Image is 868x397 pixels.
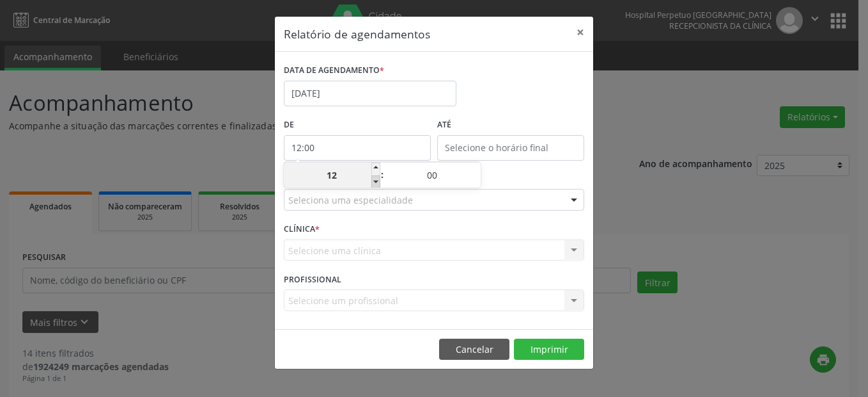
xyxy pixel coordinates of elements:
[284,81,456,106] input: Selecione uma data ou intervalo
[437,135,584,161] input: Selecione o horário final
[384,163,481,188] input: Minute
[284,270,341,289] label: PROFISSIONAL
[284,220,320,239] label: CLÍNICA
[284,135,431,161] input: Selecione o horário inicial
[284,61,384,81] label: DATA DE AGENDAMENTO
[380,162,384,188] span: :
[514,339,584,361] button: Imprimir
[284,163,380,188] input: Hour
[284,26,430,42] h5: Relatório de agendamentos
[568,17,593,48] button: Close
[439,339,509,361] button: Cancelar
[288,193,413,207] span: Seleciona uma especialidade
[284,115,431,135] label: De
[437,115,584,135] label: ATÉ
